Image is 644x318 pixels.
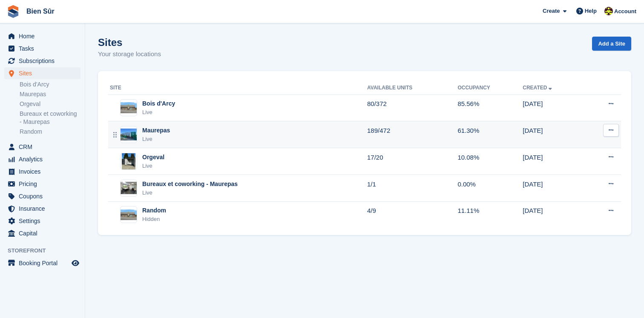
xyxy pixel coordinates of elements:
[367,95,457,121] td: 80/372
[4,178,80,190] a: menu
[4,43,80,54] a: menu
[367,121,457,148] td: 189/472
[142,108,175,117] div: Live
[4,55,80,67] a: menu
[19,43,70,54] span: Tasks
[142,135,170,143] div: Live
[19,203,70,215] span: Insurance
[585,7,597,15] span: Help
[19,190,70,202] span: Coupons
[14,22,20,29] img: website_grey.svg
[98,49,161,59] p: Your storage locations
[592,37,631,51] a: Add a Site
[604,7,613,15] img: Marie Tran
[4,153,80,165] a: menu
[4,215,80,227] a: menu
[19,153,70,165] span: Analytics
[457,175,523,202] td: 0.00%
[86,54,93,60] img: tab_keywords_by_traffic_grey.svg
[22,22,94,29] div: Domain: [DOMAIN_NAME]
[523,121,585,148] td: [DATE]
[142,126,170,135] div: Maurepas
[19,141,70,153] span: CRM
[19,257,70,269] span: Booking Portal
[142,206,166,215] div: Random
[142,99,175,108] div: Bois d'Arcy
[614,7,636,16] span: Account
[142,153,164,162] div: Orgeval
[14,14,20,20] img: logo_orange.svg
[7,5,20,18] img: stora-icon-8386f47178a22dfd0bd8f6a31ec36ba5ce8667c1dd55bd0f319d3a0aa187defe.svg
[4,141,80,153] a: menu
[4,67,80,79] a: menu
[457,121,523,148] td: 61.30%
[20,100,80,108] a: Orgeval
[523,175,585,202] td: [DATE]
[108,81,367,95] th: Site
[19,215,70,227] span: Settings
[457,81,523,95] th: Occupancy
[19,166,70,178] span: Invoices
[8,246,85,255] span: Storefront
[367,201,457,228] td: 4/9
[19,67,70,79] span: Sites
[20,80,80,89] a: Bois d'Arcy
[457,95,523,121] td: 85.56%
[121,182,137,194] img: Image of Bureaux et coworking - Maurepas site
[23,4,58,18] a: Bien Sûr
[367,148,457,175] td: 17/20
[457,148,523,175] td: 10.08%
[25,54,32,60] img: tab_domain_overview_orange.svg
[121,209,137,221] img: Image of Random site
[4,257,80,269] a: menu
[523,95,585,121] td: [DATE]
[121,102,137,113] img: Image of Bois d'Arcy site
[24,14,42,20] div: v 4.0.25
[20,90,80,98] a: Maurepas
[122,153,135,170] img: Image of Orgeval site
[95,54,141,60] div: Keywords by Traffic
[367,81,457,95] th: Available Units
[34,54,76,60] div: Domain Overview
[19,55,70,67] span: Subscriptions
[4,190,80,202] a: menu
[98,37,161,48] h1: Sites
[20,110,80,126] a: Bureaux et coworking - Maurepas
[19,178,70,190] span: Pricing
[4,203,80,215] a: menu
[4,227,80,239] a: menu
[121,129,137,141] img: Image of Maurepas site
[142,162,164,170] div: Live
[367,175,457,202] td: 1/1
[19,227,70,239] span: Capital
[142,189,238,197] div: Live
[543,7,560,15] span: Create
[19,30,70,42] span: Home
[457,201,523,228] td: 11.11%
[142,180,238,189] div: Bureaux et coworking - Maurepas
[523,148,585,175] td: [DATE]
[523,85,554,91] a: Created
[20,128,80,136] a: Random
[142,215,166,223] div: Hidden
[70,258,80,268] a: Preview store
[523,201,585,228] td: [DATE]
[4,166,80,178] a: menu
[4,30,80,42] a: menu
